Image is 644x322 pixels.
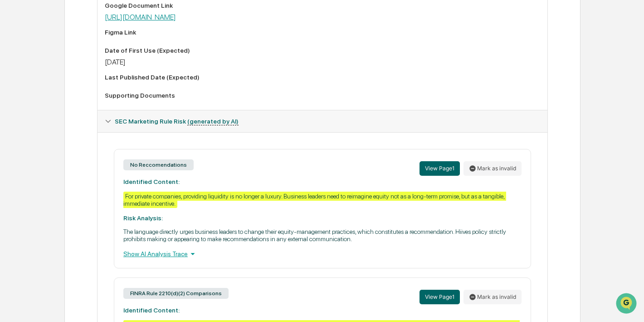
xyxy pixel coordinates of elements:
strong: Identified Content: [123,307,180,314]
div: Start new chat [31,69,149,79]
div: No Reccomendations [123,159,194,170]
span: SEC Marketing Rule Risk [115,118,239,125]
button: Mark as invalid [463,290,522,304]
a: 🖐️Preclearance [5,111,62,127]
div: SEC Marketing Rule Risk (generated by AI) [98,110,547,132]
img: 1746055101610-c473b297-6a78-478c-a979-82029cc54cd1 [9,69,25,86]
div: Google Document Link [105,2,540,9]
div: We're available if you need us! [31,79,115,86]
p: How can we help? [9,19,165,34]
div: For private companies, providing liquidity is no longer a luxury. Business leaders need to reimag... [123,192,506,208]
u: (generated by AI) [187,118,239,125]
div: 🗄️ [66,115,73,123]
span: Preclearance [18,114,59,124]
span: Pylon [90,154,110,161]
div: [DATE] [105,58,540,66]
iframe: Open customer support [615,292,639,317]
div: Supporting Documents [105,92,540,99]
button: View Page1 [420,290,460,304]
strong: Risk Analysis: [123,214,163,222]
div: Last Published Date (Expected) [105,74,540,81]
button: Start new chat [154,72,165,83]
button: Mark as invalid [463,161,522,176]
a: [URL][DOMAIN_NAME] [105,13,176,21]
div: Figma Link [105,29,540,36]
a: 🔎Data Lookup [5,128,61,144]
p: The language directly urges business leaders to change their equity-management practices, which c... [123,228,522,243]
a: 🗄️Attestations [62,111,116,127]
div: Show AI Analysis Trace [123,249,522,259]
button: View Page1 [420,161,460,176]
strong: Identified Content: [123,178,180,185]
div: FINRA Rule 2210(d)(2) Comparisons [123,288,229,299]
span: Data Lookup [18,132,57,141]
div: Date of First Use (Expected) [105,47,540,54]
span: Attestations [75,114,112,124]
a: Powered byPylon [64,154,110,161]
div: 🖐️ [9,115,16,123]
div: 🔎 [9,133,16,140]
